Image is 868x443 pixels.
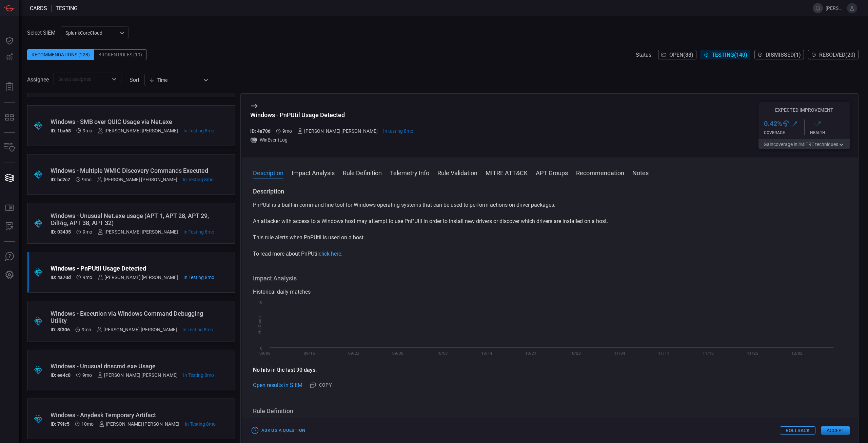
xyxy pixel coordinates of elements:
label: Select SIEM [27,30,56,36]
span: Assignee [27,76,49,83]
div: Windows - Multiple WMIC Discovery Commands Executed [51,167,214,174]
div: [PERSON_NAME] [PERSON_NAME] [97,177,177,182]
span: Open ( 88 ) [669,52,693,58]
h5: ID: 4a70d [51,275,71,280]
span: Cards [30,5,47,12]
button: Reports [1,79,18,95]
button: Ask Us a Question [250,425,307,436]
button: Rule Definition [343,168,382,177]
button: Notes [632,168,649,177]
h5: ID: ee4c0 [51,372,71,378]
text: 09/16 [304,351,315,356]
span: 2 [797,142,800,147]
button: Rule Validation [437,168,477,177]
span: Jan 16, 2025 11:19 AM [183,128,214,133]
button: Inventory [1,140,18,156]
span: Resolved ( 20 ) [819,52,855,58]
span: Jan 16, 2025 10:43 AM [185,421,216,427]
h5: ID: 4a70d [250,128,271,134]
text: 09/23 [348,351,359,356]
div: Health [810,130,850,135]
button: Dashboard [1,33,18,49]
text: 0 [260,346,262,351]
div: [PERSON_NAME] [PERSON_NAME] [99,421,179,427]
text: 12/02 [791,351,803,356]
text: 10/21 [525,351,536,356]
h5: ID: 79fc5 [51,421,70,427]
div: Windows - Unusual Net.exe usage (APT 1, APT 28, APT 29, OilRig, APT 38, APT 32) [51,212,214,226]
h5: ID: 8f306 [51,327,70,332]
h5: Expected Improvement [758,107,850,113]
button: Gaincoverage in2MITRE techniques [758,139,850,149]
div: [PERSON_NAME] [PERSON_NAME] [98,128,178,133]
h3: Description [253,187,847,196]
button: Accept [821,426,850,435]
span: Jan 16, 2025 10:45 AM [183,372,214,378]
p: This rule alerts when PnPUtil is used on a host. [253,234,847,242]
span: Dec 09, 2024 11:06 AM [83,275,92,280]
span: testing [56,5,78,12]
div: [PERSON_NAME] [PERSON_NAME] [297,128,378,134]
text: 11/18 [703,351,714,356]
div: [PERSON_NAME] [PERSON_NAME] [98,275,178,280]
p: To read more about PnPUtil [253,250,847,258]
h3: Impact Analysis [253,274,847,282]
button: ALERT ANALYSIS [1,218,18,235]
button: Detections [1,49,18,65]
button: Impact Analysis [292,168,335,177]
span: Jan 16, 2025 10:50 AM [182,327,213,332]
div: Windows - PnPUtil Usage Detected [51,265,214,272]
span: Status: [636,52,653,58]
span: Oct 28, 2024 8:09 AM [81,421,94,427]
div: Coverage [764,130,804,135]
span: Dec 09, 2024 11:06 AM [83,229,92,235]
button: Telemetry Info [390,168,429,177]
text: 11/04 [614,351,625,356]
div: Historical daily matches [253,288,847,296]
strong: No hits in the last 90 days. [253,367,317,373]
div: Windows - SMB over QUIC Usage via Net.exe [51,118,214,125]
a: Open results in SIEM [253,381,302,389]
div: [PERSON_NAME] [PERSON_NAME] [97,327,177,332]
text: 10 [258,300,262,305]
h5: ID: 03435 [51,229,71,235]
text: 11/25 [747,351,758,356]
div: Windows - PnPUtil Usage Detected [250,111,413,118]
div: Windows - Unusual dnscmd.exe Usage [51,363,214,370]
text: 10/28 [570,351,581,356]
a: click here. [319,251,342,257]
span: Dec 09, 2024 11:10 AM [82,177,92,182]
p: SplunkCoreCloud [65,30,118,36]
p: PnPUtil is a built-in command line tool for Windows operating systems that can be used to perform... [253,201,847,209]
button: APT Groups [536,168,568,177]
span: Dec 09, 2024 11:06 AM [282,128,292,134]
button: Testing(140) [701,50,750,59]
button: MITRE ATT&CK [486,168,528,177]
div: Time [149,77,201,84]
div: Windows - Execution via Windows Command Debugging Utility [51,310,213,324]
span: Dec 16, 2024 3:33 AM [83,128,92,133]
button: Open [110,74,119,84]
text: 09/30 [392,351,403,356]
button: Rollback [780,426,815,435]
button: Open(88) [658,50,696,59]
div: Broken Rules (19) [94,49,146,60]
span: Dismissed ( 1 ) [766,52,801,58]
span: Jan 16, 2025 10:49 AM [383,128,413,134]
input: Select assignee [56,75,108,83]
h5: ID: bc2c7 [51,177,70,182]
text: 09/09 [259,351,271,356]
text: 11/11 [658,351,669,356]
button: Ask Us A Question [1,248,18,265]
text: 10/14 [481,351,492,356]
button: Dismissed(1) [754,50,804,59]
span: Jan 16, 2025 11:18 AM [183,177,214,182]
button: Copy [308,380,335,391]
span: Dec 09, 2024 11:06 AM [82,327,91,332]
span: [PERSON_NAME][EMAIL_ADDRESS][PERSON_NAME][DOMAIN_NAME] [826,5,844,11]
text: Hit Count [257,316,262,334]
span: Jan 16, 2025 11:01 AM [183,229,214,235]
h5: ID: 1ba68 [51,128,71,133]
div: [PERSON_NAME] [PERSON_NAME] [97,372,178,378]
span: Dec 09, 2024 11:04 AM [82,372,92,378]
